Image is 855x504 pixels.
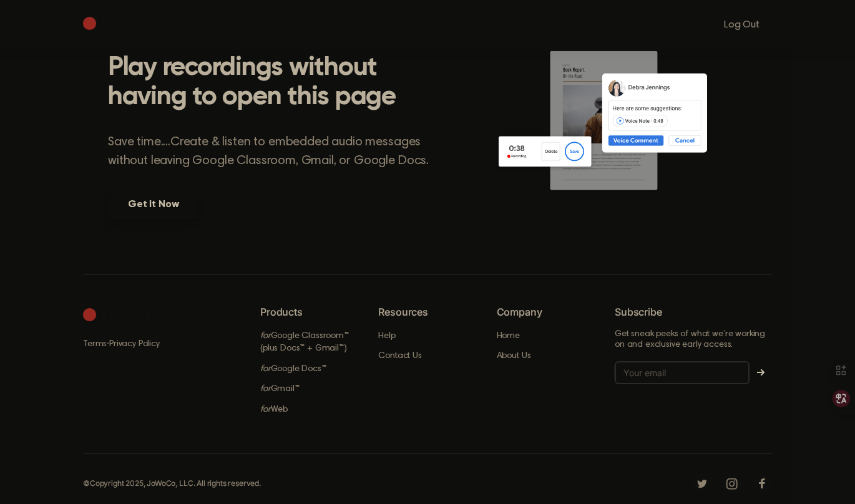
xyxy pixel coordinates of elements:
i: for [260,365,271,374]
h6: Resources [378,304,476,319]
button: Subscribe [750,369,772,376]
a: Instagram [722,473,742,493]
a: forGoogle Classroom™ (plus Docs™ + Gmail™) [260,332,349,354]
p: Save time....Create & listen to embedded audio messages without leaving Google Classroom, Gmail, ... [108,133,444,170]
a: Terms [83,340,107,349]
a: Help [378,332,395,341]
a: Privacy Policy [109,340,160,349]
a: forGmail™ [260,385,300,394]
a: Contact Us [378,352,421,361]
h6: Subscribe [615,304,772,319]
h6: Products [260,304,358,319]
a: Get It Now [108,190,198,219]
input: Your email [615,361,750,385]
a: Home [497,332,520,341]
a: forGoogle Docs™ [260,365,326,374]
div: · [83,337,240,351]
a: forWeb [260,405,288,414]
i: for [260,385,271,394]
a: About Us [497,352,531,361]
img: Voice Comments on Docs and Recording Widget [494,50,747,218]
div: © Copyright 2025, JoWoCo, LLC. All rights reserved. [83,478,261,489]
a: Twitter [692,473,712,493]
h6: Company [497,304,595,319]
i: for [260,405,271,414]
a: Log Out [711,10,772,40]
i: for [260,332,271,341]
a: Facebook [752,473,772,493]
p: Get sneak peeks of what we’re working on and exclusive early access. [615,329,772,351]
a: Cruip [83,304,154,329]
a: Beep [83,13,154,37]
h2: Play recordings without having to open this page [108,54,444,113]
